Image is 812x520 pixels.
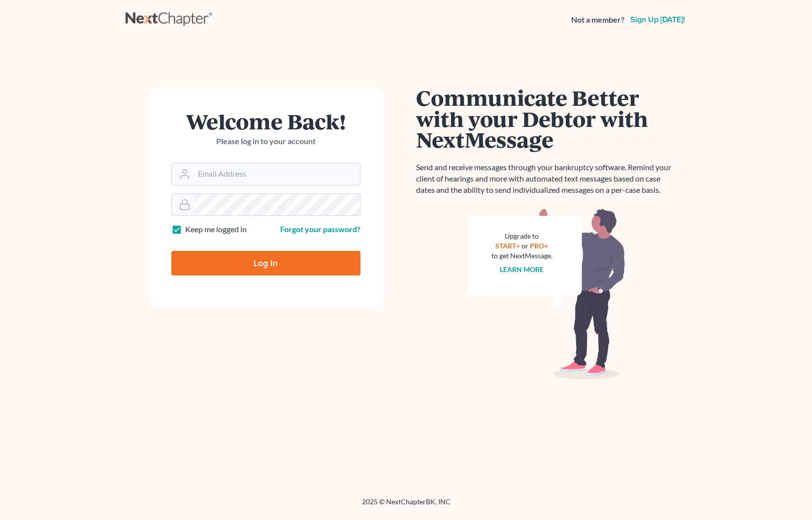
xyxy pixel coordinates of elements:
[491,251,552,261] div: to get NextMessage.
[491,231,552,241] div: Upgrade to
[416,87,677,150] h1: Communicate Better with your Debtor with NextMessage
[571,14,624,26] strong: Not a member?
[628,16,687,24] a: Sign up [DATE]!
[495,242,520,250] a: START+
[280,224,360,234] a: Forgot your password?
[194,163,360,185] input: Email Address
[185,224,247,235] label: Keep me logged in
[416,162,677,196] p: Send and receive messages through your bankruptcy software. Remind your client of hearings and mo...
[530,242,548,250] a: PRO+
[171,136,360,147] p: Please log in to your account
[171,111,360,132] h1: Welcome Back!
[126,497,687,515] div: 2025 © NextChapterBK, INC
[521,242,528,250] span: or
[468,208,625,380] img: nextmessage_bg-59042aed3d76b12b5cd301f8e5b87938c9018125f34e5fa2b7a6b67550977c72.svg
[500,265,544,274] a: Learn more
[171,251,360,275] input: Log In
